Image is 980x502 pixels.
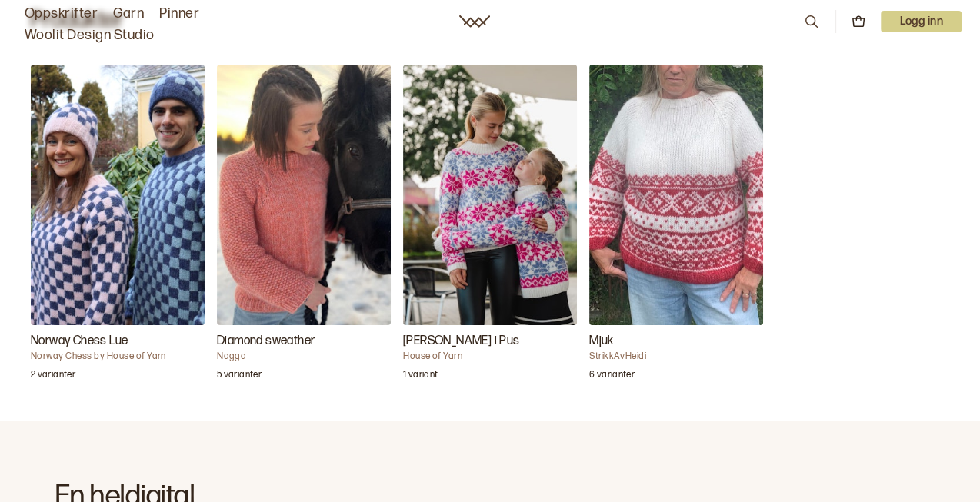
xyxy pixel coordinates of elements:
p: 6 varianter [589,369,635,384]
p: Logg inn [881,11,962,32]
a: Norway Chess Lue [31,65,205,391]
img: NaggaDiamond sweather [217,65,391,325]
a: Pinner [159,3,199,25]
a: Carly Genser i Pus [403,65,577,391]
p: 5 varianter [217,369,262,384]
h4: StrikkAvHeidi [589,351,763,363]
h4: House of Yarn [403,351,577,363]
h4: Norway Chess by House of Yarn [31,351,205,363]
a: Mjuk [589,65,763,391]
h3: Norway Chess Lue [31,332,205,351]
a: Garn [113,3,144,25]
img: Norway Chess by House of YarnNorway Chess Lue [31,65,205,325]
h4: Nagga [217,351,391,363]
a: Woolit Design Studio [25,25,155,46]
a: Oppskrifter [25,3,98,25]
img: StrikkAvHeidiMjuk [589,65,763,325]
p: 1 variant [403,369,438,384]
img: House of YarnCarly Genser i Pus [403,65,577,325]
a: Woolit [459,15,490,28]
h3: Diamond sweather [217,332,391,351]
h3: [PERSON_NAME] i Pus [403,332,577,351]
h3: Mjuk [589,332,763,351]
p: 2 varianter [31,369,75,384]
a: Diamond sweather [217,65,391,391]
button: User dropdown [881,11,962,32]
